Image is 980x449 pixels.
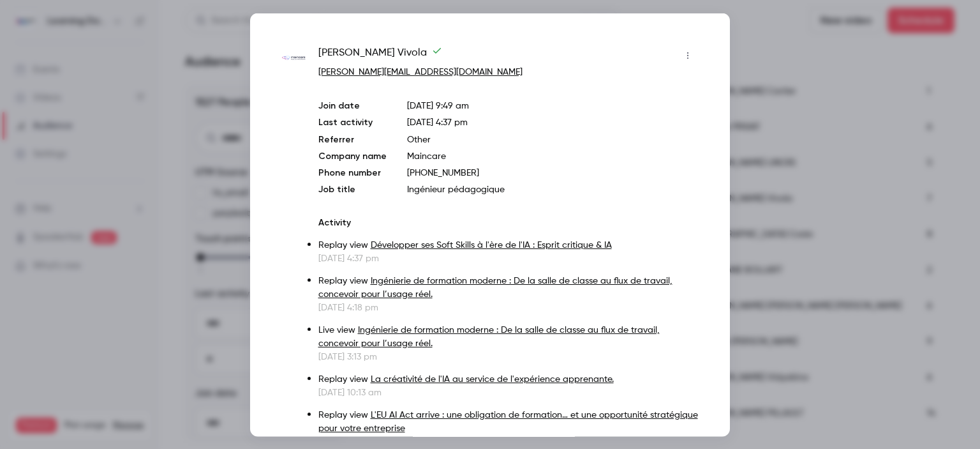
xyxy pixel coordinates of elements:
p: Live view [318,323,698,350]
p: Last activity [318,116,387,129]
a: Développer ses Soft Skills à l'ère de l'IA : Esprit critique & IA [371,240,612,249]
p: [DATE] 3:13 pm [318,350,698,363]
p: [DATE] 10:13 am [318,386,698,399]
div: v 4.0.25 [36,20,63,31]
p: Activity [318,216,698,229]
p: Job title [318,183,387,195]
div: Mots-clés [159,75,195,84]
p: [DATE] 9:49 am [407,99,698,112]
a: Ingénierie de formation moderne : De la salle de classe au flux de travail, concevoir pour l’usag... [318,276,672,298]
img: website_grey.svg [20,33,31,43]
a: [PERSON_NAME][EMAIL_ADDRESS][DOMAIN_NAME] [318,67,523,76]
p: Replay view [318,274,698,301]
p: Maincare [407,149,698,162]
p: Other [407,133,698,146]
a: La créativité de l'IA au service de l'expérience apprenante. [371,374,614,383]
img: tab_keywords_by_traffic_grey.svg [145,74,155,84]
p: Referrer [318,133,387,146]
p: Replay view [318,408,698,435]
a: Ingénierie de formation moderne : De la salle de classe au flux de travail, concevoir pour l’usag... [318,325,660,347]
p: Replay view [318,372,698,386]
p: [PHONE_NUMBER] [407,166,698,179]
p: Replay view [318,238,698,252]
span: [PERSON_NAME] Vivola [318,45,442,65]
div: Domaine [66,75,98,84]
p: [DATE] 9:25 am [318,435,698,448]
img: logo_orange.svg [20,20,31,31]
span: [DATE] 4:37 pm [407,118,468,126]
p: [DATE] 4:37 pm [318,252,698,264]
p: Ingénieur pédagogique [407,183,698,195]
p: Phone number [318,166,387,179]
p: [DATE] 4:18 pm [318,301,698,314]
div: Domaine: [DOMAIN_NAME] [33,33,144,43]
img: maincare.fr [282,55,306,60]
a: L'EU AI Act arrive : une obligation de formation… et une opportunité stratégique pour votre entre... [318,410,698,432]
p: Join date [318,99,387,112]
p: Company name [318,149,387,162]
img: tab_domain_overview_orange.svg [52,74,62,84]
